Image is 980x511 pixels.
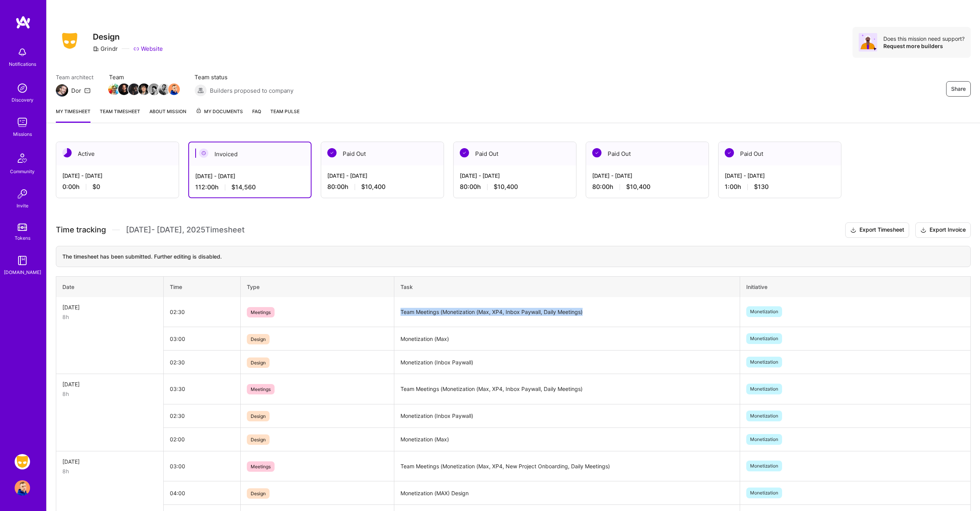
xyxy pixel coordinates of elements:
[883,35,965,42] div: Does this mission need support?
[327,183,437,191] div: 80:00 h
[240,276,394,297] th: Type
[920,226,926,234] i: icon Download
[128,83,140,95] img: Team Member Avatar
[62,303,157,311] div: [DATE]
[56,246,971,267] div: The timesheet has been submitted. Further editing is disabled.
[327,172,437,180] div: [DATE] - [DATE]
[56,142,179,165] div: Active
[100,107,140,123] a: Team timesheet
[196,107,243,116] span: My Documents
[139,83,149,96] a: Team Member Avatar
[164,404,241,428] td: 02:30
[109,73,179,81] span: Team
[169,83,179,96] a: Team Member Avatar
[93,45,118,53] div: Grindr
[13,149,32,167] img: Community
[394,374,740,404] td: Team Meetings (Monetization (Max, XP4, Inbox Paywall, Daily Meetings)
[62,390,157,398] div: 8h
[460,183,570,191] div: 80:00 h
[15,80,30,96] img: discovery
[194,84,207,97] img: Builders proposed to company
[746,411,782,421] span: Monetization
[13,130,32,138] div: Missions
[247,357,270,368] span: Design
[845,222,909,238] button: Export Timesheet
[746,461,782,471] span: Monetization
[15,253,30,268] img: guide book
[754,183,769,191] span: $130
[394,276,740,297] th: Task
[118,83,130,95] img: Team Member Avatar
[93,32,163,42] h3: Design
[196,107,243,123] a: My Documents
[164,351,241,374] td: 02:30
[394,327,740,351] td: Monetization (Max)
[231,183,256,191] span: $14,560
[859,33,877,52] img: Avatar
[592,183,702,191] div: 80:00 h
[247,461,275,472] span: Meetings
[164,451,241,481] td: 03:00
[56,84,68,97] img: Team Architect
[164,481,241,505] td: 04:00
[149,107,186,123] a: About Mission
[394,481,740,505] td: Monetization (MAX) Design
[15,454,30,469] img: Grindr: Design
[321,142,444,165] div: Paid Out
[915,222,971,238] button: Export Invoice
[951,85,966,93] span: Share
[394,428,740,451] td: Monetization (Max)
[109,83,119,96] a: Team Member Avatar
[361,183,385,191] span: $10,400
[460,172,570,180] div: [DATE] - [DATE]
[247,307,275,317] span: Meetings
[746,384,782,394] span: Monetization
[18,224,27,231] img: tokens
[719,142,841,165] div: Paid Out
[62,467,157,475] div: 8h
[10,167,35,175] div: Community
[746,306,782,317] span: Monetization
[129,83,139,96] a: Team Member Avatar
[126,225,245,235] span: [DATE] - [DATE] , 2025 Timesheet
[92,183,100,191] span: $0
[15,15,31,29] img: logo
[247,334,270,344] span: Design
[17,202,28,210] div: Invite
[592,172,702,180] div: [DATE] - [DATE]
[195,183,305,191] div: 112:00 h
[159,83,169,96] a: Team Member Avatar
[194,73,293,81] span: Team status
[56,107,90,123] a: My timesheet
[9,60,36,68] div: Notifications
[71,87,81,95] div: Dor
[746,333,782,344] span: Monetization
[746,434,782,445] span: Monetization
[84,87,90,94] i: icon Mail
[626,183,650,191] span: $10,400
[13,454,32,469] a: Grindr: Design
[62,380,157,388] div: [DATE]
[725,148,734,157] img: Paid Out
[725,172,835,180] div: [DATE] - [DATE]
[164,297,241,327] td: 02:30
[270,109,300,114] span: Team Pulse
[15,186,30,202] img: Invite
[247,384,275,394] span: Meetings
[394,297,740,327] td: Team Meetings (Monetization (Max, XP4, Inbox Paywall, Daily Meetings)
[946,81,971,97] button: Share
[164,374,241,404] td: 03:30
[56,276,164,297] th: Date
[93,46,99,52] i: icon CompanyGray
[119,83,129,96] a: Team Member Avatar
[460,148,469,157] img: Paid Out
[454,142,576,165] div: Paid Out
[746,357,782,367] span: Monetization
[15,45,30,60] img: bell
[746,488,782,498] span: Monetization
[394,351,740,374] td: Monetization (Inbox Paywall)
[740,276,971,297] th: Initiative
[199,149,208,158] img: Invoiced
[168,83,180,95] img: Team Member Avatar
[62,172,173,180] div: [DATE] - [DATE]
